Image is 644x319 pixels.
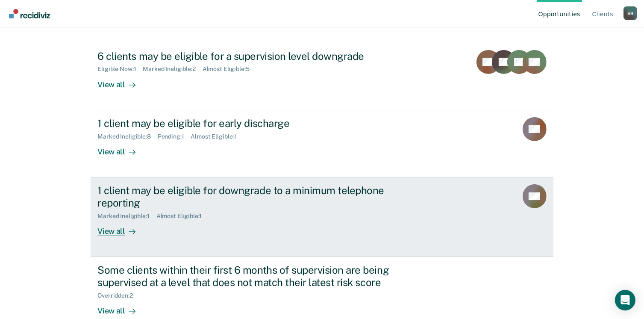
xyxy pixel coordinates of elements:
div: Marked Ineligible : 1 [97,213,156,220]
div: View all [97,140,145,157]
div: Almost Eligible : 5 [203,65,256,73]
img: Recidiviz [9,9,50,18]
div: S B [623,6,637,20]
div: View all [97,299,145,316]
div: Overridden : 2 [97,292,139,299]
a: 1 client may be eligible for downgrade to a minimum telephone reportingMarked Ineligible:1Almost ... [91,177,553,257]
div: Eligible Now : 1 [97,65,143,73]
div: Marked Ineligible : 8 [97,133,157,140]
div: Pending : 1 [158,133,191,140]
a: 6 clients may be eligible for a supervision level downgradeEligible Now:1Marked Ineligible:2Almos... [91,43,553,110]
div: 1 client may be eligible for early discharge [97,117,397,130]
div: View all [97,73,145,89]
div: Some clients within their first 6 months of supervision are being supervised at a level that does... [97,264,397,289]
div: Open Intercom Messenger [615,290,635,310]
div: Almost Eligible : 1 [156,213,209,220]
div: 6 clients may be eligible for a supervision level downgrade [97,50,397,62]
div: Almost Eligible : 1 [191,133,244,140]
div: Marked Ineligible : 2 [143,65,202,73]
button: Profile dropdown button [623,6,637,20]
div: 1 client may be eligible for downgrade to a minimum telephone reporting [97,184,397,209]
div: View all [97,219,145,236]
a: 1 client may be eligible for early dischargeMarked Ineligible:8Pending:1Almost Eligible:1View all [91,110,553,177]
